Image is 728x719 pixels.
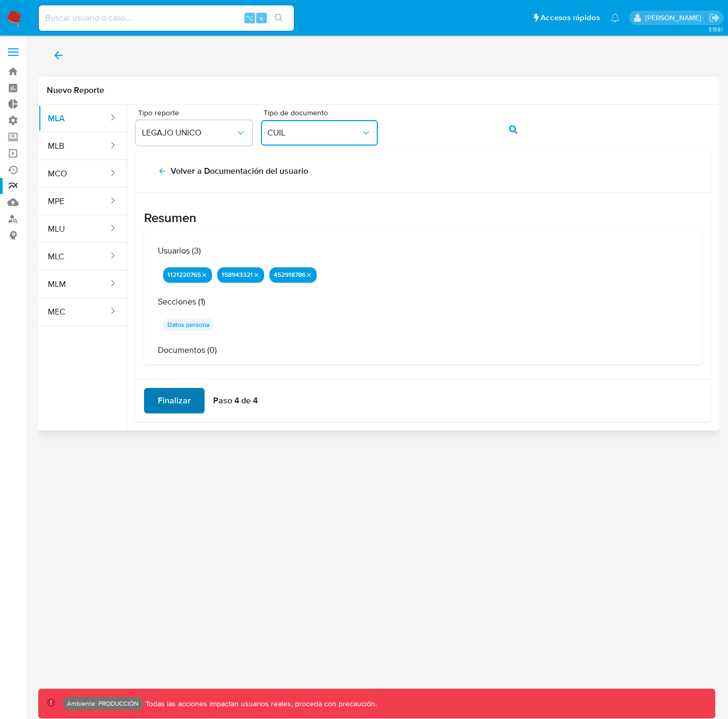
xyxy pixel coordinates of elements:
[260,13,263,23] span: s
[268,11,290,26] button: search-icon
[709,12,720,23] a: Salir
[143,699,377,709] p: Todas las acciones impactan usuarios reales, proceda con precaución.
[540,12,600,23] span: Accesos rápidos
[645,13,705,23] p: yamil.zavala@mercadolibre.com
[67,701,139,706] p: Ambiente: PRODUCCIÓN
[611,13,620,22] a: Notificaciones
[39,11,294,25] input: Buscar usuario o caso...
[246,13,253,23] span: ⌥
